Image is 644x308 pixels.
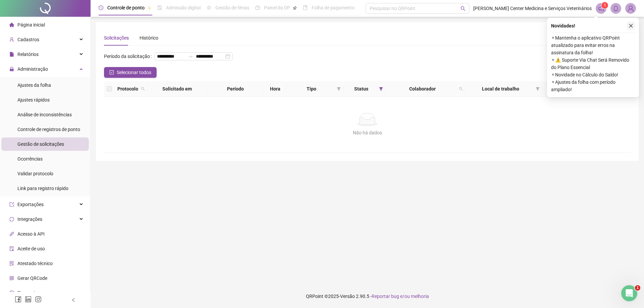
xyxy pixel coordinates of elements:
[621,285,637,301] iframe: Intercom live chat
[372,294,429,299] span: Reportar bug e/ou melhoria
[468,85,533,93] span: Local de trabalho
[293,6,297,10] span: pushpin
[17,52,39,57] span: Relatórios
[109,70,114,75] span: check-square
[104,34,129,42] div: Solicitações
[264,81,286,97] th: Hora
[536,87,540,91] span: filter
[25,296,32,303] span: linkedin
[388,85,456,93] span: Colaborador
[188,54,193,59] span: to
[166,5,201,10] span: Admissão digital
[157,5,162,10] span: file-done
[551,22,575,29] span: Novidades !
[378,84,384,94] span: filter
[379,87,383,91] span: filter
[117,69,151,76] span: Selecionar todos
[99,5,103,10] span: clock-circle
[112,129,623,136] div: Não há dados
[207,5,211,10] span: sun
[534,84,541,94] span: filter
[635,285,640,291] span: 1
[17,202,44,207] span: Exportações
[17,171,53,176] span: Validar protocolo
[17,186,68,191] span: Link para registro rápido
[140,34,158,42] div: Histórico
[9,217,14,222] span: sync
[626,3,636,13] img: 83519
[9,52,14,57] span: file
[188,54,193,59] span: swap-right
[17,141,64,147] span: Gestão de solicitações
[141,87,145,91] span: search
[551,71,635,78] span: ⚬ Novidade no Cálculo do Saldo!
[148,81,207,97] th: Solicitado em
[303,5,308,10] span: book
[17,290,39,296] span: Financeiro
[17,217,42,222] span: Integrações
[9,261,14,266] span: solution
[289,85,334,93] span: Tipo
[629,23,633,28] span: close
[104,51,154,62] label: Período da solicitação
[9,276,14,281] span: qrcode
[17,275,47,281] span: Gerar QRCode
[335,84,342,94] span: filter
[17,97,50,103] span: Ajustes rápidos
[117,85,138,93] span: Protocolo
[17,246,45,251] span: Aceite de uso
[346,85,377,93] span: Status
[9,22,14,27] span: home
[17,231,45,237] span: Acesso à API
[17,112,72,117] span: Análise de inconsistências
[9,67,14,71] span: lock
[545,85,628,93] div: Ações
[17,156,43,162] span: Ocorrências
[9,291,14,295] span: dollar
[35,296,42,303] span: instagram
[107,5,145,10] span: Controle de ponto
[264,5,290,10] span: Painel do DP
[17,82,51,88] span: Ajustes da folha
[458,84,464,94] span: search
[604,3,606,8] span: 1
[9,202,14,207] span: export
[613,5,619,11] span: bell
[17,261,53,266] span: Atestado técnico
[312,5,355,10] span: Folha de pagamento
[461,6,466,11] span: search
[71,298,76,302] span: left
[9,246,14,251] span: audit
[140,84,146,94] span: search
[17,22,45,27] span: Página inicial
[104,67,157,78] button: Selecionar todos
[207,81,264,97] th: Período
[601,2,608,9] sup: 1
[9,232,14,236] span: api
[551,34,635,56] span: ⚬ Mantenha o aplicativo QRPoint atualizado para evitar erros na assinatura da folha!
[215,5,249,10] span: Gestão de férias
[91,285,644,308] footer: QRPoint © 2025 - 2.90.5 -
[17,66,48,72] span: Administração
[255,5,260,10] span: dashboard
[551,78,635,93] span: ⚬ Ajustes da folha com período ampliado!
[340,294,355,299] span: Versão
[15,296,21,303] span: facebook
[147,6,151,10] span: pushpin
[598,5,604,11] span: notification
[551,56,635,71] span: ⚬ ⚠️ Suporte Via Chat Será Removido do Plano Essencial
[17,37,39,42] span: Cadastros
[459,87,463,91] span: search
[337,87,341,91] span: filter
[17,127,80,132] span: Controle de registros de ponto
[9,37,14,42] span: user-add
[473,5,592,12] span: [PERSON_NAME] Center Medicina e Serviços Veterinários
